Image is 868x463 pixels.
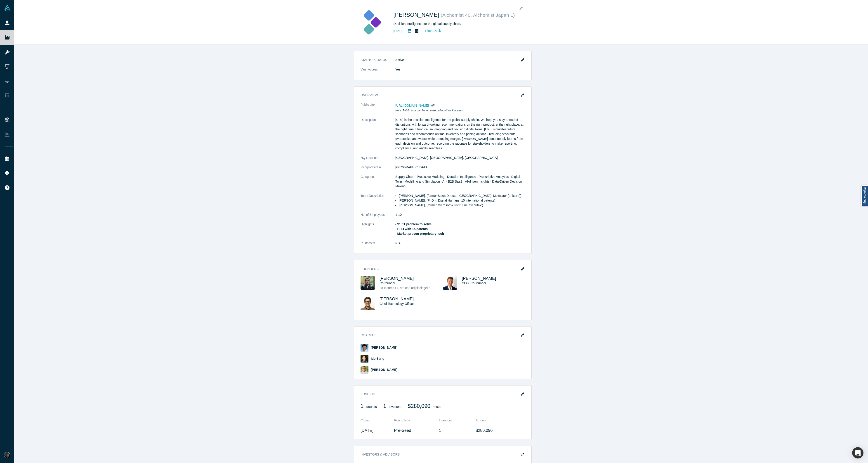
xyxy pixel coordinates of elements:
[380,297,414,301] a: [PERSON_NAME]
[371,368,397,371] a: [PERSON_NAME]
[4,452,10,458] img: Rami Chousein's Account
[361,174,395,193] dt: Categories
[361,193,395,212] dt: Team Description
[361,118,395,155] dt: Description
[408,403,441,412] div: raised
[361,366,368,374] img: Kenan Rappuchi
[395,104,429,107] span: [URL][DOMAIN_NAME]
[361,333,519,338] h3: Coaches
[395,109,463,112] em: Note: Public links can be accessed without Vault access.
[399,193,525,198] li: [PERSON_NAME], (former Sales Director [GEOGRAPHIC_DATA], Meltwater (unicorn))
[361,241,395,250] dt: Customers
[394,416,439,425] th: Round
[356,7,387,38] img: Kimaru AI's Logo
[399,203,525,208] li: [PERSON_NAME], (former Microsoft & NYK Line executive)
[395,118,525,151] p: [URL] is the decision Intelligence for the global supply chain. We help you stay ahead of disrupt...
[361,58,395,67] dt: STARTUP STATUS
[4,5,10,11] img: Alchemist Vault Logo
[383,403,401,412] div: Investors
[361,452,519,457] h3: Investors & Advisors
[861,185,868,206] a: Report a bug!
[394,29,402,34] a: [URL]
[399,198,525,203] li: [PERSON_NAME], (PhD in Digital Humans, 15 international patents)
[361,403,377,412] div: Rounds
[395,222,432,226] strong: - $1.6T problem to solve
[361,297,375,310] img: Dr Hareesh Nambiar's Profile Image
[380,281,395,285] span: Co-founder
[395,155,525,160] dd: [GEOGRAPHIC_DATA], [GEOGRAPHIC_DATA], [GEOGRAPHIC_DATA]
[361,425,394,436] td: [DATE]
[361,165,395,174] dt: Incorporated in
[395,67,525,72] dd: Yes
[380,276,414,281] a: [PERSON_NAME]
[380,302,414,306] span: Chief Technology Officer
[361,67,395,77] dt: Vault Access
[395,227,428,231] strong: - PHD with 15 patents
[395,241,525,246] dd: N/A
[395,212,525,217] dd: 1-10
[361,355,368,363] img: Ido Sarig
[371,346,397,349] a: [PERSON_NAME]
[472,425,525,436] td: $280,090
[361,155,395,165] dt: HQ Location
[383,403,386,409] span: 1
[408,403,430,409] span: $280,090
[439,425,472,436] td: 1
[472,416,525,425] th: Amount
[394,21,520,26] div: Decision Intelligence for the global supply chain.
[361,222,395,241] dt: Highlights
[361,416,394,425] th: Closed
[395,175,522,188] span: Supply Chain · Predictive Modeling · Decision Intelligence · Prescriptive Analytics · Digital Twi...
[361,212,395,222] dt: No. of Employees
[441,12,515,18] small: ( Alchemist 40, Alchemist Japan 1 )
[394,428,411,433] span: Pre-Seed
[443,276,457,290] img: Evan Burkosky's Profile Image
[403,418,410,422] span: Type
[462,281,486,285] span: CEO, Co-founder
[395,58,525,62] dd: Active
[395,165,525,170] dd: [GEOGRAPHIC_DATA]
[361,403,363,409] span: 1
[439,416,472,425] th: Investors
[361,276,375,290] img: Sinjin Wolf's Profile Image
[361,344,368,352] img: Gnani Palanikumar
[361,93,519,98] h3: overview
[462,276,496,281] a: [PERSON_NAME]
[420,28,441,33] a: Pitch Deck
[361,102,375,107] span: Public Link
[371,357,384,360] a: Ido Sarig
[361,267,519,271] h3: Founders
[394,12,441,18] span: [PERSON_NAME]
[361,392,519,397] h3: Funding
[395,232,444,235] strong: - Market proven proprietary tech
